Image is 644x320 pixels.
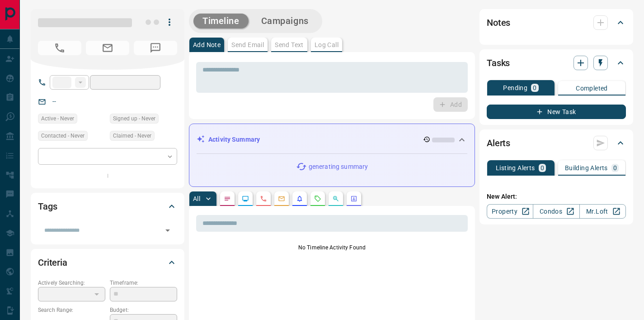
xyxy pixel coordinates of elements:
p: Activity Summary [208,135,260,144]
p: generating summary [309,162,368,172]
a: -- [52,98,56,105]
h2: Tags [38,199,57,214]
button: New Task [487,105,626,119]
span: Contacted - Never [41,131,85,140]
h2: Notes [487,15,510,30]
h2: Alerts [487,136,510,150]
span: No Number [38,41,81,55]
svg: Calls [260,195,267,202]
p: Add Note [193,42,221,48]
p: Timeframe: [110,279,177,287]
span: No Number [134,41,177,55]
h2: Criteria [38,255,67,270]
p: All [193,196,200,202]
div: Notes [487,12,626,33]
svg: Requests [314,195,321,202]
p: Budget: [110,306,177,314]
p: No Timeline Activity Found [196,244,468,252]
span: Active - Never [41,114,74,123]
p: New Alert: [487,192,626,201]
div: Activity Summary [197,131,467,148]
svg: Opportunities [332,195,339,202]
p: Actively Searching: [38,279,105,287]
svg: Listing Alerts [296,195,303,202]
button: Open [161,224,174,237]
svg: Notes [224,195,231,202]
a: Condos [533,204,579,219]
div: Alerts [487,132,626,154]
a: Mr.Loft [579,204,626,219]
span: Signed up - Never [113,114,155,123]
button: Campaigns [252,14,318,29]
div: Criteria [38,252,177,273]
span: No Email [86,41,129,55]
p: Listing Alerts [496,165,535,171]
p: Building Alerts [565,165,608,171]
p: Completed [576,85,608,91]
div: Tags [38,196,177,217]
p: 0 [541,165,544,171]
p: 0 [613,165,617,171]
h2: Tasks [487,56,510,70]
svg: Lead Browsing Activity [242,195,249,202]
p: Search Range: [38,306,105,314]
svg: Agent Actions [350,195,357,202]
p: 0 [533,85,536,91]
svg: Emails [278,195,285,202]
p: Pending [503,85,527,91]
div: Tasks [487,52,626,74]
a: Property [487,204,533,219]
button: Timeline [193,14,249,29]
span: Claimed - Never [113,131,151,140]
